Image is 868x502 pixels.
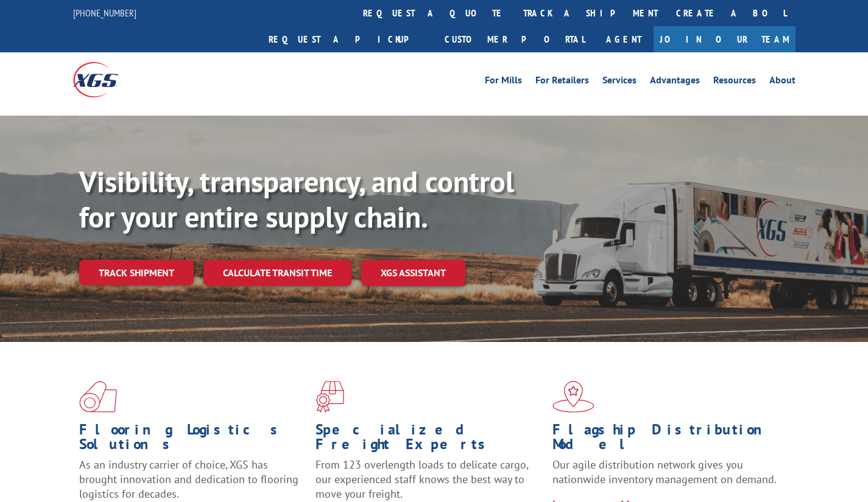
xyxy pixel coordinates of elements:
[654,26,796,52] a: Join Our Team
[79,422,306,458] h1: Flooring Logistics Solutions
[602,75,637,89] a: Services
[79,458,298,501] span: As an industry carrier of choice, XGS has brought innovation and dedication to flooring logistics...
[552,422,780,458] h1: Flagship Distribution Model
[316,381,344,413] img: xgs-icon-focused-on-flooring-red
[650,75,700,89] a: Advantages
[594,26,654,52] a: Agent
[316,422,543,458] h1: Specialized Freight Experts
[79,162,514,235] b: Visibility, transparency, and control for your entire supply chain.
[79,381,117,413] img: xgs-icon-total-supply-chain-intelligence-red
[259,26,436,52] a: Request a pickup
[485,75,522,89] a: For Mills
[73,7,136,19] a: [PHONE_NUMBER]
[713,75,756,89] a: Resources
[436,26,594,52] a: Customer Portal
[552,381,595,413] img: xgs-icon-flagship-distribution-model-red
[535,75,589,89] a: For Retailers
[552,458,777,486] span: Our agile distribution network gives you nationwide inventory management on demand.
[769,75,796,89] a: About
[203,260,351,286] a: Calculate transit time
[361,260,465,286] a: XGS ASSISTANT
[79,260,194,285] a: Track shipment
